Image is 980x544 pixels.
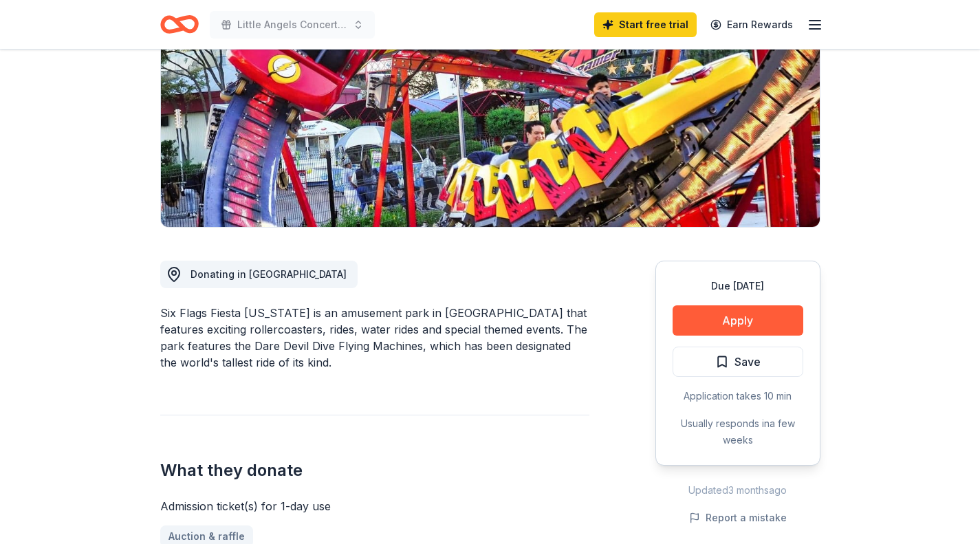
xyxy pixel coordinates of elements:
[594,12,697,37] a: Start free trial
[673,305,803,336] button: Apply
[673,278,803,294] div: Due [DATE]
[734,353,761,371] span: Save
[673,415,803,448] div: Usually responds in a few weeks
[160,8,199,41] a: Home
[702,12,801,37] a: Earn Rewards
[160,459,589,481] h2: What they donate
[190,268,347,280] span: Donating in [GEOGRAPHIC_DATA]
[160,305,589,371] div: Six Flags Fiesta [US_STATE] is an amusement park in [GEOGRAPHIC_DATA] that features exciting roll...
[673,388,803,404] div: Application takes 10 min
[210,11,375,39] button: Little Angels Concert Fundraiser at [GEOGRAPHIC_DATA]
[673,347,803,377] button: Save
[689,510,787,526] button: Report a mistake
[655,482,820,499] div: Updated 3 months ago
[237,17,347,33] span: Little Angels Concert Fundraiser at [GEOGRAPHIC_DATA]
[160,498,589,514] div: Admission ticket(s) for 1-day use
